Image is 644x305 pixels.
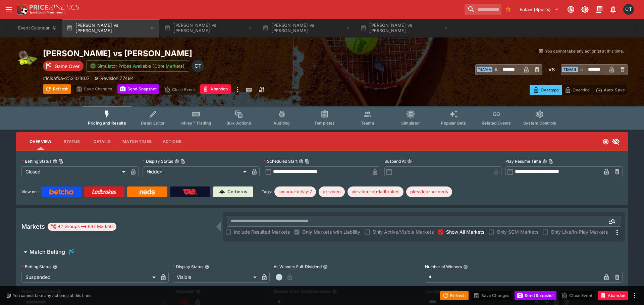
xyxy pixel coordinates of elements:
[562,67,578,72] span: Team B
[503,4,514,15] button: No Bookmarks
[57,134,87,150] button: Status
[612,138,620,146] svg: Hidden
[621,2,636,17] button: Cameron Tarver
[227,188,247,195] p: Cerberus
[602,138,609,145] svg: Closed
[30,5,79,10] img: PriceKinetics
[16,245,628,259] button: Match Betting
[21,264,51,270] p: Betting Status
[21,166,128,177] div: Closed
[53,264,57,269] button: Betting Status
[299,159,304,164] button: Scheduled StartCopy To Clipboard
[50,223,114,231] div: 42 Groups 637 Markets
[43,75,90,82] p: Copy To Clipboard
[174,159,179,164] button: Display StatusCopy To Clipboard
[545,48,624,54] p: You cannot take any action(s) at this time.
[15,3,28,16] img: PriceKinetics Logo
[274,188,316,195] span: cashout-delay-7
[83,106,561,130] div: Event type filters
[219,189,225,195] img: Cerberus
[407,159,412,164] button: Suspend At
[13,293,92,299] p: You cannot take any action(s) at this time.
[233,84,241,95] button: more
[160,19,257,37] button: [PERSON_NAME] vs [PERSON_NAME]
[347,186,404,197] div: Betting Target: cerberus
[62,19,159,37] button: [PERSON_NAME] vs [PERSON_NAME]
[565,3,577,15] button: Connected to PK
[406,188,452,195] span: pk-video-no-neds
[530,85,562,95] button: Overtype
[87,134,117,150] button: Details
[192,60,204,72] div: Cameron Tarver
[356,19,453,37] button: [PERSON_NAME] vs [PERSON_NAME]
[3,3,15,15] button: open drawer
[143,158,173,164] p: Display Status
[319,186,345,197] div: Betting Target: cerberus
[213,186,253,197] a: Cerberus
[273,121,290,126] span: Auditing
[16,48,38,70] img: tennis.png
[401,121,420,126] span: Simulator
[117,84,159,94] button: Send Snapshot
[384,158,406,164] p: Suspend At
[523,121,556,126] span: System Controls
[598,292,628,298] span: Mark an event as closed and abandoned.
[548,159,553,164] button: Copy To Clipboard
[482,121,511,126] span: Related Events
[319,188,345,195] span: pk-video
[30,11,66,14] img: Sportsbook Management
[361,121,374,126] span: Teams
[49,189,73,195] img: Betcha
[515,291,556,300] button: Send Snapshot
[205,264,209,269] button: Display Status
[43,48,335,59] h2: Copy To Clipboard
[262,186,272,197] label: Tags:
[541,86,559,93] p: Overtype
[631,292,639,300] button: more
[226,121,251,126] span: Bulk Actions
[234,228,290,235] span: Include Resulted Markets
[88,121,126,126] span: Pricing and Results
[274,264,322,270] p: All Winners Full-Dividend
[406,186,452,197] div: Betting Target: cerberus
[30,248,65,255] h6: Match Betting
[593,85,628,95] button: Auto-Save
[623,4,634,15] div: Cameron Tarver
[477,67,492,72] span: Team A
[373,228,434,235] span: Only Active/Visible Markets
[157,134,187,150] button: Actions
[593,3,605,15] button: Documentation
[258,19,355,37] button: [PERSON_NAME] vs [PERSON_NAME]
[274,186,316,197] div: Betting Target: cerberus
[425,264,462,270] p: Number of Winners
[497,228,538,235] span: Only SGM Markets
[607,3,619,15] button: Notifications
[180,121,211,126] span: InPlay™ Trading
[465,4,501,15] input: search
[505,158,541,164] p: Play Resume Time
[561,85,593,95] button: Override
[613,228,621,236] svg: More
[579,3,591,15] button: Toggle light/dark mode
[463,264,468,269] button: Number of Winners
[440,291,468,300] button: Refresh
[143,166,249,177] div: Hidden
[302,228,360,235] span: Only Markets with Liability
[530,85,628,95] div: Start From
[314,121,335,126] span: Templates
[140,189,155,195] img: Neds
[173,264,203,270] p: Display Status
[305,159,310,164] button: Copy To Clipboard
[53,159,57,164] button: Betting StatusCopy To Clipboard
[21,272,158,283] div: Suspended
[598,291,628,300] button: Abandon
[545,66,558,73] h6: - VS -
[347,188,404,195] span: pk-video-no-ladbrokes
[92,189,116,195] img: Ladbrokes
[264,158,298,164] p: Scheduled Start
[573,86,590,93] p: Override
[323,264,328,269] button: All Winners Full-Dividend
[43,84,71,94] button: Refresh
[24,134,57,150] button: Overview
[173,272,259,283] div: Visible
